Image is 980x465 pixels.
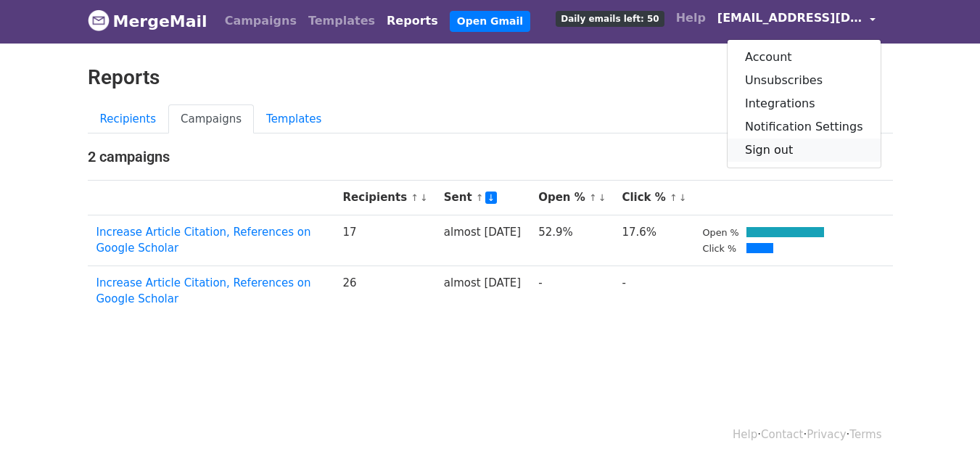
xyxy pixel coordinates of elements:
[435,181,530,215] th: Sent
[670,192,678,203] a: ↑
[679,192,687,203] a: ↓
[728,92,881,115] a: Integrations
[589,192,597,203] a: ↑
[530,266,613,316] td: -
[435,215,530,266] td: almost [DATE]
[761,428,803,441] a: Contact
[733,428,757,441] a: Help
[88,104,169,134] a: Recipients
[88,148,893,165] h4: 2 campaigns
[168,104,254,134] a: Campaigns
[420,192,428,203] a: ↓
[88,6,207,36] a: MergeMail
[476,192,484,203] a: ↑
[530,215,613,266] td: 52.9%
[613,181,693,215] th: Click %
[96,276,311,306] a: Increase Article Citation, References on Google Scholar
[96,226,311,255] a: Increase Article Citation, References on Google Scholar
[411,192,419,203] a: ↑
[670,4,712,33] a: Help
[598,192,606,203] a: ↓
[530,181,613,215] th: Open %
[717,9,862,27] span: [EMAIL_ADDRESS][DOMAIN_NAME]
[849,428,881,441] a: Terms
[334,266,435,316] td: 26
[712,4,881,38] a: [EMAIL_ADDRESS][DOMAIN_NAME]
[613,266,693,316] td: -
[77,405,904,465] div: · · ·
[334,181,435,215] th: Recipients
[907,395,980,465] iframe: Chat Widget
[703,227,739,238] small: Open %
[219,7,302,36] a: Campaigns
[435,266,530,316] td: almost [DATE]
[613,215,693,266] td: 17.6%
[334,215,435,266] td: 17
[728,69,881,92] a: Unsubscribes
[728,115,881,139] a: Notification Settings
[302,7,381,36] a: Templates
[88,65,893,90] h2: Reports
[807,428,846,441] a: Privacy
[485,192,498,204] a: ↓
[703,243,737,254] small: Click %
[88,9,110,31] img: MergeMail logo
[254,104,334,134] a: Templates
[728,46,881,69] a: Account
[381,7,444,36] a: Reports
[728,139,881,162] a: Sign out
[450,11,530,32] a: Open Gmail
[550,4,670,33] a: Daily emails left: 50
[727,39,881,168] div: [EMAIL_ADDRESS][DOMAIN_NAME]
[556,11,664,27] span: Daily emails left: 50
